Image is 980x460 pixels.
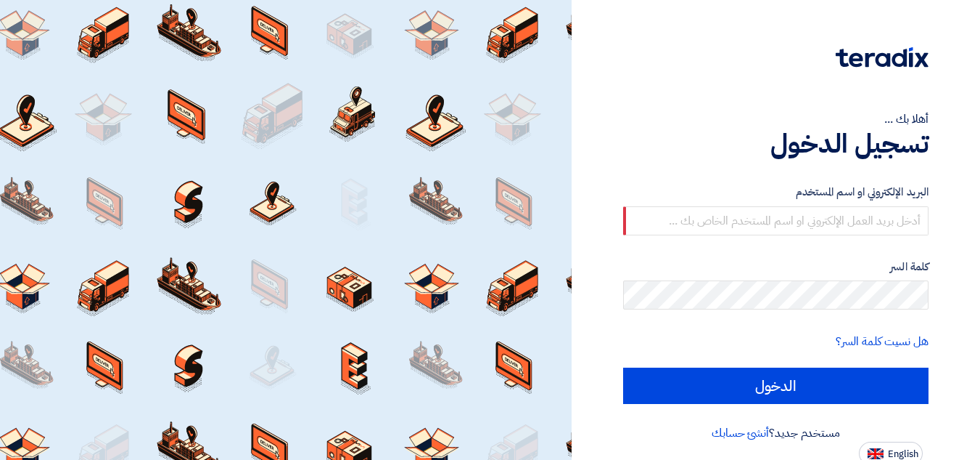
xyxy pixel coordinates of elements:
[836,47,928,68] img: Teradix logo
[712,424,769,442] a: أنشئ حسابك
[623,184,928,201] label: البريد الإلكتروني او اسم المستخدم
[836,333,928,350] a: هل نسيت كلمة السر؟
[623,259,928,275] label: كلمة السر
[868,448,884,459] img: en-US.png
[623,424,928,442] div: مستخدم جديد؟
[623,128,928,160] h1: تسجيل الدخول
[623,206,928,235] input: أدخل بريد العمل الإلكتروني او اسم المستخدم الخاص بك ...
[623,110,928,128] div: أهلا بك ...
[623,368,928,404] input: الدخول
[888,449,918,459] span: English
